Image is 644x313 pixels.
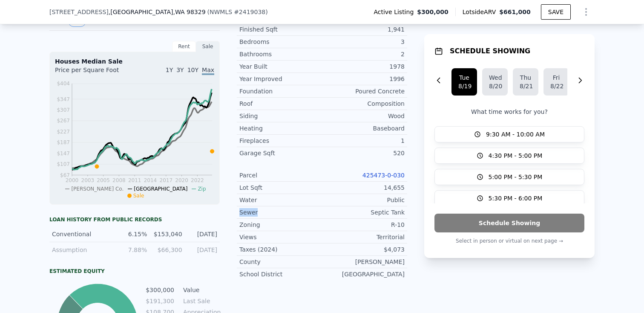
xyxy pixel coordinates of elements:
[434,107,584,116] p: What time works for you?
[239,270,322,278] div: School District
[322,136,405,145] div: 1
[520,82,532,90] div: 8/21
[322,149,405,157] div: 520
[207,8,268,16] div: ( )
[451,68,477,96] button: Tue8/19
[239,136,322,145] div: Fireplaces
[57,107,70,113] tspan: $307
[239,112,322,120] div: Siding
[322,208,405,217] div: Septic Tank
[322,50,405,58] div: 2
[322,87,405,96] div: Poured Concrete
[187,230,217,238] div: [DATE]
[239,208,322,217] div: Sewer
[239,149,322,157] div: Garage Sqft
[434,126,584,142] button: 9:30 AM - 10:00 AM
[128,177,141,183] tspan: 2011
[239,75,322,83] div: Year Improved
[181,296,220,306] td: Last Sale
[173,9,205,15] span: , WA 98329
[434,190,584,206] button: 5:30 PM - 6:00 PM
[210,9,232,15] span: NWMLS
[117,230,147,238] div: 6.15%
[578,3,595,20] button: Show Options
[198,186,206,192] span: Zip
[52,246,112,254] div: Assumption
[482,68,508,96] button: Wed8/20
[489,82,501,90] div: 8/20
[434,169,584,185] button: 5:00 PM - 5:30 PM
[133,193,144,199] span: Sale
[166,67,173,73] span: 1Y
[239,25,322,34] div: Finished Sqft
[322,183,405,192] div: 14,655
[322,196,405,204] div: Public
[239,38,322,46] div: Bedrooms
[117,246,147,254] div: 7.88%
[239,99,322,108] div: Roof
[71,186,124,192] span: [PERSON_NAME] Co.
[322,112,405,120] div: Wood
[499,9,531,15] span: $661,000
[145,285,175,295] td: $300,000
[152,246,182,254] div: $66,300
[52,230,112,238] div: Conventional
[55,66,135,79] div: Price per Square Foot
[458,82,470,90] div: 8/19
[322,270,405,278] div: [GEOGRAPHIC_DATA]
[322,99,405,108] div: Composition
[239,171,322,180] div: Parcel
[109,8,206,16] span: , [GEOGRAPHIC_DATA]
[234,9,265,15] span: # 2419038
[49,8,109,16] span: [STREET_ADDRESS]
[181,285,220,295] td: Value
[176,67,184,73] span: 3Y
[239,220,322,229] div: Zoning
[434,214,584,232] button: Schedule Showing
[322,245,405,254] div: $4,073
[322,124,405,133] div: Baseboard
[55,57,214,66] div: Houses Median Sale
[322,25,405,34] div: 1,941
[513,68,538,96] button: Thu8/21
[134,186,187,192] span: [GEOGRAPHIC_DATA]
[239,50,322,58] div: Bathrooms
[322,62,405,71] div: 1978
[489,173,543,181] span: 5:00 PM - 5:30 PM
[239,183,322,192] div: Lot Sqft
[450,46,530,56] h1: SCHEDULE SHOWING
[57,151,70,156] tspan: $147
[239,124,322,133] div: Heating
[489,151,543,160] span: 4:30 PM - 5:00 PM
[550,82,562,90] div: 8/22
[239,62,322,71] div: Year Built
[172,41,196,52] div: Rent
[434,236,584,246] p: Select in person or virtual on next page →
[60,172,70,178] tspan: $67
[152,230,182,238] div: $153,040
[145,296,175,306] td: $191,300
[543,68,569,96] button: Fri8/22
[57,161,70,167] tspan: $107
[57,118,70,124] tspan: $267
[417,8,448,16] span: $300,000
[191,177,204,183] tspan: 2022
[81,177,95,183] tspan: 2003
[322,38,405,46] div: 3
[66,177,79,183] tspan: 2000
[489,73,501,82] div: Wed
[520,73,532,82] div: Thu
[458,73,470,82] div: Tue
[49,268,220,275] div: Estimated Equity
[550,73,562,82] div: Fri
[187,246,217,254] div: [DATE]
[239,196,322,204] div: Water
[463,8,499,16] span: Lotside ARV
[57,96,70,102] tspan: $347
[57,139,70,145] tspan: $187
[97,177,110,183] tspan: 2005
[239,245,322,254] div: Taxes (2024)
[322,220,405,229] div: R-10
[49,216,220,223] div: Loan history from public records
[322,258,405,266] div: [PERSON_NAME]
